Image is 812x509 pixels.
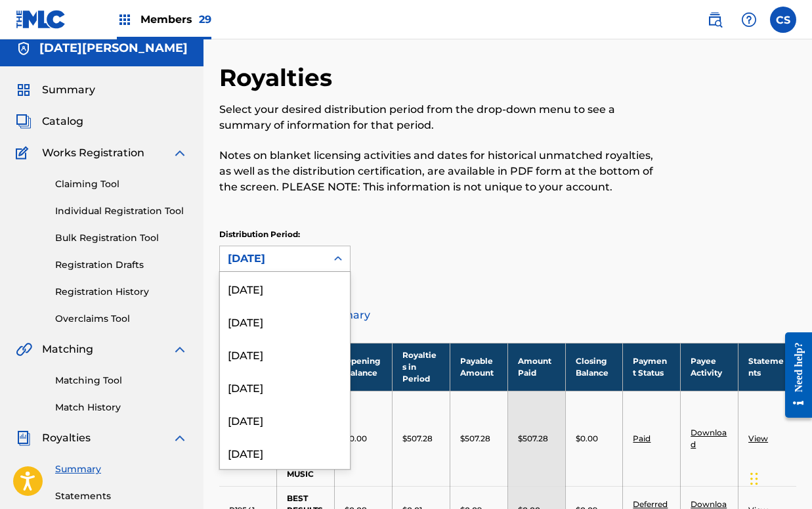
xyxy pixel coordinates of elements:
div: [DATE] [220,436,350,469]
h5: NOEL L SILVERMAN [39,41,188,56]
a: Statements [55,489,188,503]
iframe: Resource Center [775,322,812,428]
a: View [748,433,768,443]
a: Public Search [702,7,728,33]
th: Statements [738,343,796,391]
div: [DATE] [220,338,350,370]
img: Catalog [16,114,32,129]
a: Bulk Registration Tool [55,231,188,245]
p: $507.28 [460,433,490,445]
p: Distribution Period: [219,229,351,240]
a: Match History [55,401,188,414]
th: Payee Activity [681,343,738,391]
img: expand [172,342,188,357]
img: Summary [16,82,32,98]
div: User Menu [770,7,796,33]
img: Royalties [16,430,32,446]
div: [DATE] [228,251,318,267]
img: Works Registration [16,145,33,161]
div: [DATE] [220,403,350,436]
th: Royalties in Period [393,343,450,391]
div: Drag [750,459,758,498]
span: Matching [42,342,93,357]
img: expand [172,145,188,161]
span: 29 [199,13,211,26]
a: Claiming Tool [55,177,188,191]
p: $507.28 [518,433,548,445]
img: MLC Logo [16,10,66,29]
div: Help [736,7,762,33]
a: Registration History [55,285,188,299]
p: $507.28 [402,433,433,445]
span: Royalties [42,430,91,446]
p: Select your desired distribution period from the drop-down menu to see a summary of information f... [219,102,664,133]
img: Accounts [16,41,32,56]
p: $0.00 [345,433,367,445]
a: Paid [633,433,651,443]
span: Works Registration [42,145,144,161]
th: Payable Amount [450,343,507,391]
p: $0.00 [576,433,598,445]
th: Closing Balance [565,343,623,391]
span: Members [140,12,211,27]
a: Overclaims Tool [55,312,188,326]
a: Individual Registration Tool [55,204,188,218]
a: Matching Tool [55,374,188,387]
th: Payment Status [623,343,681,391]
img: Top Rightsholders [117,12,133,28]
a: CatalogCatalog [16,114,83,129]
img: Matching [16,342,32,357]
div: [DATE] [220,305,350,338]
th: Amount Paid [507,343,565,391]
a: Download [691,428,727,449]
a: Distribution Summary [219,299,796,331]
span: Summary [42,82,95,98]
div: [DATE] [220,370,350,403]
img: expand [172,430,188,446]
th: Opening Balance [335,343,393,391]
a: SummarySummary [16,82,95,98]
a: Summary [55,462,188,476]
img: help [741,12,757,28]
p: Notes on blanket licensing activities and dates for historical unmatched royalties, as well as th... [219,148,664,195]
span: Catalog [42,114,83,129]
iframe: Chat Widget [746,446,812,509]
img: search [707,12,723,28]
a: Registration Drafts [55,258,188,272]
div: [DATE] [220,272,350,305]
h2: Royalties [219,63,339,93]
